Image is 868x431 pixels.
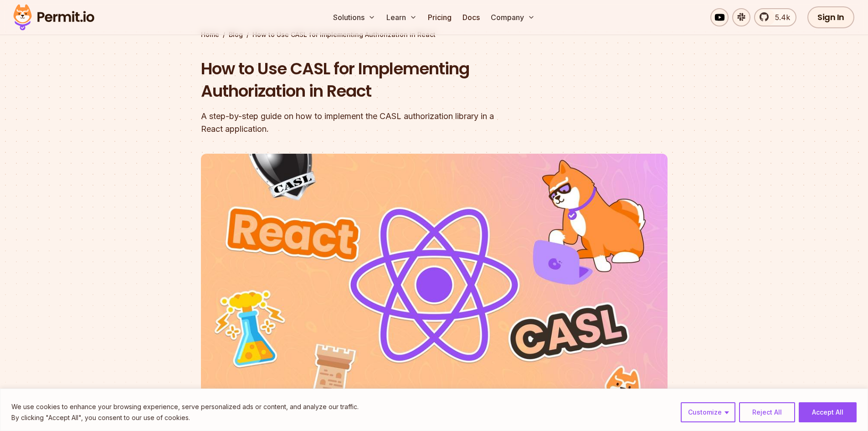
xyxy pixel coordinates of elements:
[754,8,796,26] a: 5.4k
[9,2,98,33] img: Permit logo
[681,402,735,422] button: Customize
[329,8,379,26] button: Solutions
[201,57,551,103] h1: How to Use CASL for Implementing Authorization in React
[11,401,359,412] p: We use cookies to enhance your browsing experience, serve personalized ads or content, and analyz...
[799,402,857,422] button: Accept All
[424,8,455,26] a: Pricing
[459,8,483,26] a: Docs
[11,412,359,423] p: By clicking "Accept All", you consent to our use of cookies.
[807,6,854,28] a: Sign In
[201,154,668,416] img: How to Use CASL for Implementing Authorization in React
[383,8,421,26] button: Learn
[487,8,539,26] button: Company
[201,110,551,135] div: A step-by-step guide on how to implement the CASL authorization library in a React application.
[739,402,795,422] button: Reject All
[770,12,790,23] span: 5.4k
